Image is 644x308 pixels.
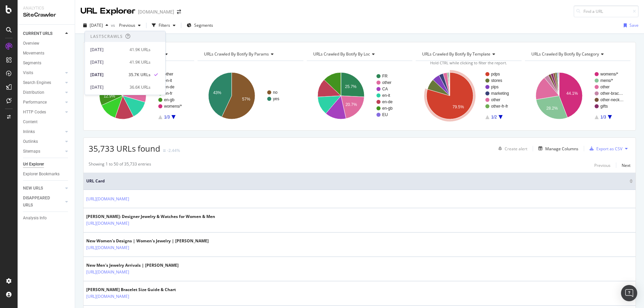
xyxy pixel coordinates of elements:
[23,60,70,67] a: Segments
[600,78,613,83] text: mens/*
[130,47,151,53] div: 41.9K URLs
[525,66,629,125] div: A chart.
[164,85,175,89] text: en-de
[242,97,250,102] text: 57%
[382,87,388,91] text: CA
[600,91,623,96] text: other-brac…
[491,104,508,109] text: other-fr-fr
[600,97,624,102] text: other-neck…
[491,85,499,89] text: plps
[307,66,411,125] svg: A chart.
[312,49,406,60] h4: URLs Crawled By Botify By loc
[546,106,558,111] text: 28.2%
[23,89,44,96] div: Distribution
[273,90,278,95] text: no
[594,162,611,168] div: Previous
[600,115,606,119] text: 1/3
[23,148,40,155] div: Sitemaps
[382,106,393,111] text: en-gb
[86,262,179,268] div: New Men's Jewelry Arrivals | [PERSON_NAME]
[382,74,388,79] text: FR
[149,20,178,31] button: Filters
[345,102,357,107] text: 20.7%
[622,162,630,168] div: Next
[23,89,63,96] a: Distribution
[89,66,193,125] svg: A chart.
[536,145,578,153] button: Manage Columns
[23,118,38,126] div: Content
[86,238,209,244] div: New Women's Designs | Women's Jewelry | [PERSON_NAME]
[86,244,129,251] a: [URL][DOMAIN_NAME]
[184,20,216,31] button: Segments
[23,30,63,37] a: CURRENT URLS
[422,51,490,57] span: URLs Crawled By Botify By template
[90,84,125,90] div: [DATE]
[23,171,70,178] a: Explorer Bookmarks
[23,5,69,11] div: Analytics
[167,148,180,153] div: -2.44%
[382,112,388,117] text: EU
[23,128,63,135] a: Inlinks
[23,109,63,116] a: HTTP Codes
[90,59,125,65] div: [DATE]
[138,8,174,15] div: [DOMAIN_NAME]
[430,60,507,65] span: Hold CTRL while clicking to filter the report.
[23,99,47,106] div: Performance
[86,214,215,220] div: [PERSON_NAME]: Designer Jewelry & Watches for Women & Men
[491,97,500,102] text: other
[416,66,520,125] svg: A chart.
[90,47,125,53] div: [DATE]
[23,99,63,106] a: Performance
[89,143,160,154] span: 35,733 URLs found
[23,69,63,76] a: Visits
[163,150,166,152] img: Equal
[594,161,611,169] button: Previous
[491,72,500,76] text: pdps
[23,40,70,47] a: Overview
[596,146,622,152] div: Export as CSV
[23,40,39,47] div: Overview
[23,79,63,86] a: Search Engines
[86,293,129,300] a: [URL][DOMAIN_NAME]
[86,269,129,276] a: [URL][DOMAIN_NAME]
[23,50,70,57] a: Movements
[23,69,33,76] div: Visits
[130,59,151,65] div: 41.9K URLs
[213,90,222,95] text: 43%
[491,115,497,119] text: 1/2
[621,20,639,31] button: Save
[164,97,175,102] text: en-gb
[23,30,52,37] div: CURRENT URLS
[23,161,44,168] div: Url Explorer
[23,11,69,19] div: SiteCrawler
[600,85,609,89] text: other
[505,146,527,152] div: Create alert
[90,34,123,39] div: Last 5 Crawls
[382,80,391,85] text: other
[116,22,135,28] span: Previous
[164,72,173,76] text: other
[574,5,639,17] input: Find a URL
[23,118,70,126] a: Content
[23,215,47,222] div: Analysis Info
[629,22,639,28] div: Save
[177,9,181,14] div: arrow-right-arrow-left
[531,51,599,57] span: URLs Crawled By Botify By category
[23,185,43,192] div: NEW URLS
[23,128,35,135] div: Inlinks
[164,115,170,119] text: 1/3
[23,161,70,168] a: Url Explorer
[23,109,46,116] div: HTTP Codes
[421,49,515,60] h4: URLs Crawled By Botify By template
[198,66,302,125] svg: A chart.
[23,50,44,57] div: Movements
[23,138,63,145] a: Outlinks
[23,185,63,192] a: NEW URLS
[23,195,63,209] a: DISAPPEARED URLS
[530,49,624,60] h4: URLs Crawled By Botify By category
[382,100,393,104] text: en-de
[622,161,630,169] button: Next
